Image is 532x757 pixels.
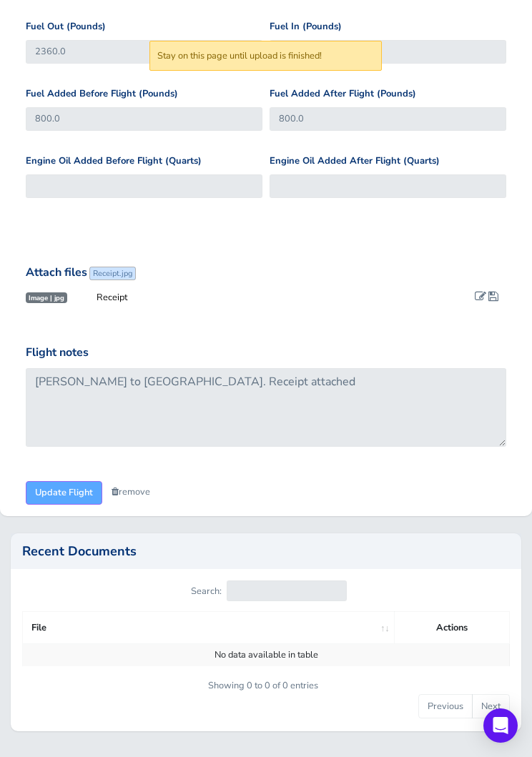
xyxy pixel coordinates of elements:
th: File: activate to sort column ascending [23,612,395,644]
label: Fuel Added Before Flight (Pounds) [26,86,178,102]
input: Search: [227,580,347,601]
textarea: [PERSON_NAME] to [GEOGRAPHIC_DATA]. Receipt attached [26,368,506,447]
div: Open Intercom Messenger [483,708,518,743]
div: Stay on this page until upload is finished! [150,41,381,70]
td: No data available in table [23,644,510,666]
th: Actions [395,612,510,644]
div: Showing 0 to 0 of 0 entries [22,671,504,693]
label: Engine Oil Added After Flight (Quarts) [270,154,440,169]
span: Image | jpg [26,292,67,302]
input: Update Flight [26,481,102,505]
label: Search: [191,580,346,601]
label: Fuel Added After Flight (Pounds) [270,86,416,102]
h2: Recent Documents [22,545,510,558]
label: Engine Oil Added Before Flight (Quarts) [26,154,202,169]
a: remove [112,485,150,498]
label: Fuel In (Pounds) [270,19,342,34]
label: Fuel Out (Pounds) [26,19,106,34]
label: Flight notes [26,344,89,362]
label: Attach files [26,264,87,282]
